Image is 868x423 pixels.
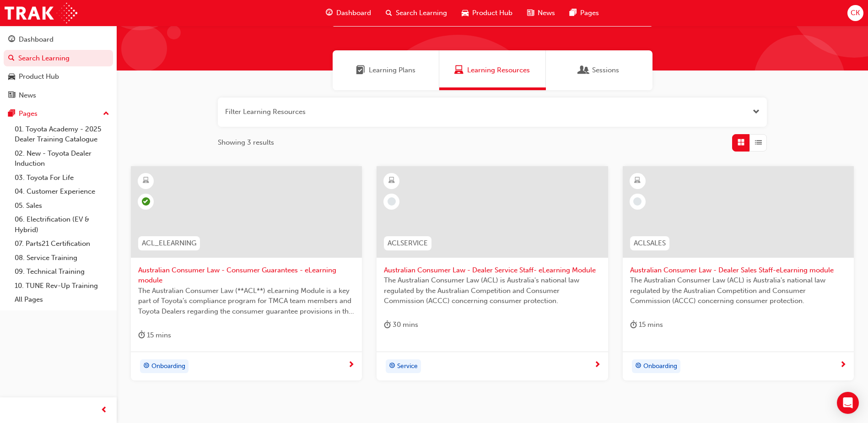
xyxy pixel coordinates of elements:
a: news-iconNews [520,4,562,22]
a: 09. Technical Training [11,265,113,279]
span: duration-icon [138,330,145,341]
span: guage-icon [8,36,15,44]
a: 02. New - Toyota Dealer Induction [11,146,113,171]
span: Sessions [592,65,619,76]
button: Pages [4,105,113,122]
span: pages-icon [570,7,577,19]
a: 10. TUNE Rev-Up Training [11,279,113,293]
span: up-icon [103,108,109,120]
a: guage-iconDashboard [318,4,378,22]
span: Learning Plans [356,65,365,76]
span: The Australian Consumer Law (ACL) is Australia's national law regulated by the Australian Competi... [384,275,600,306]
a: Search Learning [4,50,113,67]
span: Sessions [579,65,588,76]
span: next-icon [348,361,355,369]
span: Dashboard [336,8,371,18]
span: Learning Resources [454,65,464,76]
a: ACLSALESAustralian Consumer Law - Dealer Sales Staff-eLearning moduleThe Australian Consumer Law ... [623,166,854,380]
span: learningRecordVerb_NONE-icon [388,197,396,206]
span: Onboarding [643,361,677,372]
span: Grid [738,137,744,148]
span: news-icon [527,7,534,19]
span: CK [851,8,860,18]
span: Learning Plans [369,65,415,76]
span: guage-icon [326,7,333,19]
a: 08. Service Training [11,251,113,265]
span: Pages [580,8,599,18]
span: News [538,8,555,18]
span: target-icon [389,360,395,372]
span: learningRecordVerb_COMPLETE-icon [142,197,150,206]
span: Product Hub [472,8,512,18]
span: next-icon [840,361,846,369]
a: Learning PlansLearning Plans [333,50,439,90]
span: Onboarding [151,361,185,372]
a: SessionsSessions [546,50,652,90]
span: search-icon [8,54,15,63]
img: Trak [5,3,77,23]
span: learningResourceType_ELEARNING-icon [634,175,641,187]
div: 30 mins [384,319,418,331]
span: search-icon [386,7,392,19]
div: Open Intercom Messenger [837,392,859,414]
a: Product Hub [4,68,113,85]
a: 01. Toyota Academy - 2025 Dealer Training Catalogue [11,122,113,146]
a: ACL_ELEARNINGAustralian Consumer Law - Consumer Guarantees - eLearning moduleThe Australian Consu... [131,166,362,380]
span: learningRecordVerb_NONE-icon [633,197,642,206]
span: The Australian Consumer Law (**ACL**) eLearning Module is a key part of Toyota’s compliance progr... [138,286,355,317]
a: Learning ResourcesLearning Resources [439,50,546,90]
a: ACLSERVICEAustralian Consumer Law - Dealer Service Staff- eLearning ModuleThe Australian Consumer... [377,166,608,380]
span: Search Learning [396,8,447,18]
a: 06. Electrification (EV & Hybrid) [11,212,113,237]
a: 05. Sales [11,199,113,213]
div: Product Hub [19,71,59,82]
span: prev-icon [101,405,108,416]
span: pages-icon [8,110,15,118]
a: Dashboard [4,31,113,48]
button: CK [847,5,863,21]
div: Dashboard [19,34,54,45]
a: pages-iconPages [562,4,606,22]
div: News [19,90,36,101]
span: target-icon [143,360,150,372]
span: learningResourceType_ELEARNING-icon [143,175,149,187]
span: Australian Consumer Law - Dealer Sales Staff-eLearning module [630,265,846,276]
span: car-icon [8,73,15,81]
a: 07. Parts21 Certification [11,237,113,251]
span: The Australian Consumer Law (ACL) is Australia's national law regulated by the Australian Competi... [630,275,846,306]
span: Showing 3 results [218,137,274,148]
span: ACLSALES [634,238,666,249]
span: target-icon [635,360,642,372]
div: 15 mins [630,319,663,331]
a: search-iconSearch Learning [378,4,454,22]
span: news-icon [8,92,15,100]
a: News [4,87,113,104]
span: duration-icon [384,319,391,331]
span: ACL_ELEARNING [142,238,196,249]
div: 15 mins [138,330,171,341]
div: Pages [19,108,38,119]
a: 04. Customer Experience [11,184,113,199]
span: List [755,137,762,148]
span: Service [397,361,418,372]
span: Australian Consumer Law - Dealer Service Staff- eLearning Module [384,265,600,276]
button: DashboardSearch LearningProduct HubNews [4,29,113,105]
span: Australian Consumer Law - Consumer Guarantees - eLearning module [138,265,355,286]
span: ACLSERVICE [388,238,428,249]
span: next-icon [594,361,601,369]
a: car-iconProduct Hub [454,4,520,22]
button: Open the filter [753,107,760,117]
span: duration-icon [630,319,637,331]
span: learningResourceType_ELEARNING-icon [388,175,395,187]
a: All Pages [11,293,113,307]
span: Learning Resources [467,65,530,76]
span: car-icon [462,7,469,19]
a: 03. Toyota For Life [11,171,113,185]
